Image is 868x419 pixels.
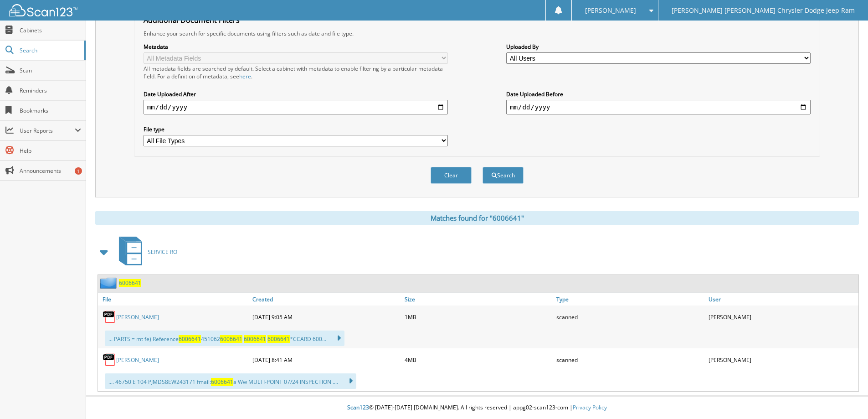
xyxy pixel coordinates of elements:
div: © [DATE]-[DATE] [DOMAIN_NAME]. All rights reserved | appg02-scan123-com | [86,397,868,419]
a: User [706,293,858,305]
a: File [98,293,250,305]
a: here [239,72,251,80]
span: Scan [20,67,81,74]
span: 6006641 [220,335,242,343]
div: 1 [75,167,82,175]
button: Search [483,167,524,184]
span: Scan123 [347,403,369,411]
div: 4MB [402,351,555,369]
span: [PERSON_NAME] [585,8,636,13]
div: scanned [554,351,706,369]
img: PDF.png [103,310,116,324]
div: [PERSON_NAME] [706,351,858,369]
a: Size [402,293,555,305]
span: 6006641 [179,335,201,343]
div: 1MB [402,308,555,326]
span: Cabinets [20,26,81,34]
div: scanned [554,308,706,326]
div: All metadata fields are searched by default. Select a cabinet with metadata to enable filtering b... [144,65,448,80]
a: Created [250,293,402,305]
input: start [144,100,448,114]
span: Announcements [20,167,81,175]
span: 6006641 [244,335,266,343]
label: Uploaded By [506,43,811,51]
span: User Reports [20,127,75,134]
div: [DATE] 8:41 AM [250,351,402,369]
span: Search [20,47,80,54]
a: [PERSON_NAME] [116,313,159,321]
input: end [506,100,811,114]
span: 6006641 [267,335,290,343]
img: PDF.png [103,353,116,367]
a: 6006641 [119,279,141,287]
span: SERVICE RO [148,248,177,256]
div: ... PARTS = mt fe) Reference 451062 *CCARD 600... [105,331,344,346]
a: SERVICE RO [113,234,177,270]
label: File type [144,125,448,133]
a: Type [554,293,706,305]
a: Privacy Policy [573,403,607,411]
label: Metadata [144,43,448,51]
div: [PERSON_NAME] [706,308,858,326]
button: Clear [431,167,472,184]
span: Bookmarks [20,107,81,114]
div: [DATE] 9:05 AM [250,308,402,326]
a: [PERSON_NAME] [116,356,159,364]
div: .... 46750 E 104 PJMDS8EW243171 fmail: a Ww MULTI-POINT 07/24 INSPECTION .... [105,373,356,389]
div: Matches found for "6006641" [95,211,859,225]
label: Date Uploaded After [144,90,448,98]
span: Help [20,147,81,155]
img: scan123-logo-white.svg [9,4,77,16]
span: Reminders [20,87,81,94]
label: Date Uploaded Before [506,90,811,98]
img: folder2.png [100,277,119,289]
div: Enhance your search for specific documents using filters such as date and file type. [139,30,815,37]
span: 6006641 [211,378,233,386]
span: [PERSON_NAME] [PERSON_NAME] Chrysler Dodge Jeep Ram [672,8,855,13]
